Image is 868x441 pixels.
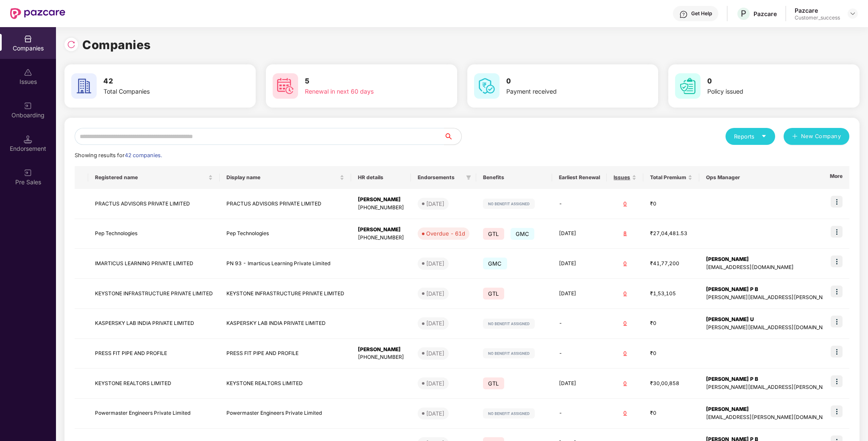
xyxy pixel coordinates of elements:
td: KASPERSKY LAB INDIA PRIVATE LIMITED [220,309,351,339]
span: Issues [614,174,630,181]
span: Endorsements [418,174,463,181]
td: [DATE] [552,279,607,309]
div: 0 [614,380,636,388]
img: svg+xml;base64,PHN2ZyB3aWR0aD0iMjAiIGhlaWdodD0iMjAiIHZpZXdCb3g9IjAgMCAyMCAyMCIgZmlsbD0ibm9uZSIgeG... [24,102,32,110]
button: plusNew Company [784,128,849,145]
img: icon [831,375,843,387]
div: [PERSON_NAME] [358,196,404,204]
span: P [741,8,746,19]
div: Pazcare [795,6,840,14]
div: Policy issued [707,87,823,96]
div: Renewal in next 60 days [305,87,421,96]
img: svg+xml;base64,PHN2ZyBpZD0iQ29tcGFuaWVzIiB4bWxucz0iaHR0cDovL3d3dy53My5vcmcvMjAwMC9zdmciIHdpZHRoPS... [24,35,32,43]
img: icon [831,226,843,238]
div: Payment received [506,87,622,96]
div: Overdue - 61d [426,229,465,238]
div: [PHONE_NUMBER] [358,234,404,242]
div: [DATE] [426,349,444,358]
h3: 0 [707,76,823,87]
span: Registered name [95,174,207,181]
div: [PERSON_NAME] [358,346,404,354]
div: 8 [614,230,636,238]
td: - [552,309,607,339]
img: icon [831,346,843,358]
td: IMARTICUS LEARNING PRIVATE LIMITED [88,249,220,279]
img: svg+xml;base64,PHN2ZyB3aWR0aD0iMTQuNSIgaGVpZ2h0PSIxNC41IiB2aWV3Qm94PSIwIDAgMTYgMTYiIGZpbGw9Im5vbm... [24,135,32,144]
td: - [552,399,607,429]
th: Earliest Renewal [552,166,607,189]
span: filter [466,175,471,180]
div: ₹0 [650,409,692,417]
td: PN 93 - Imarticus Learning Private Limited [220,249,351,279]
div: Get Help [691,10,712,17]
td: Pep Technologies [220,219,351,249]
div: [PHONE_NUMBER] [358,204,404,212]
div: [DATE] [426,409,444,418]
h1: Companies [82,36,151,54]
img: svg+xml;base64,PHN2ZyB3aWR0aD0iMjAiIGhlaWdodD0iMjAiIHZpZXdCb3g9IjAgMCAyMCAyMCIgZmlsbD0ibm9uZSIgeG... [24,169,32,177]
img: icon [831,196,843,208]
img: svg+xml;base64,PHN2ZyB4bWxucz0iaHR0cDovL3d3dy53My5vcmcvMjAwMC9zdmciIHdpZHRoPSIxMjIiIGhlaWdodD0iMj... [483,199,535,209]
div: Pazcare [754,10,777,18]
td: Powermaster Engineers Private Limited [220,399,351,429]
div: 0 [614,200,636,208]
th: More [823,166,849,189]
td: KEYSTONE INFRASTRUCTURE PRIVATE LIMITED [220,279,351,309]
div: ₹30,00,858 [650,380,692,388]
span: Total Premium [650,174,686,181]
span: 42 companies. [125,152,162,158]
div: ₹0 [650,319,692,327]
td: - [552,339,607,369]
span: Showing results for [75,152,162,158]
div: [DATE] [426,319,444,327]
img: svg+xml;base64,PHN2ZyB4bWxucz0iaHR0cDovL3d3dy53My5vcmcvMjAwMC9zdmciIHdpZHRoPSIxMjIiIGhlaWdodD0iMj... [483,319,535,329]
div: 0 [614,260,636,268]
th: HR details [351,166,411,189]
img: icon [831,316,843,327]
div: [DATE] [426,379,444,388]
div: 0 [614,409,636,417]
td: PRACTUS ADVISORS PRIVATE LIMITED [88,189,220,219]
div: [PHONE_NUMBER] [358,353,404,361]
div: ₹41,77,200 [650,260,692,268]
td: KEYSTONE REALTORS LIMITED [88,369,220,399]
img: svg+xml;base64,PHN2ZyB4bWxucz0iaHR0cDovL3d3dy53My5vcmcvMjAwMC9zdmciIHdpZHRoPSIxMjIiIGhlaWdodD0iMj... [483,408,535,419]
img: svg+xml;base64,PHN2ZyBpZD0iUmVsb2FkLTMyeDMyIiB4bWxucz0iaHR0cDovL3d3dy53My5vcmcvMjAwMC9zdmciIHdpZH... [67,40,75,49]
div: [DATE] [426,289,444,298]
th: Issues [607,166,643,189]
h3: 42 [103,76,220,87]
img: svg+xml;base64,PHN2ZyBpZD0iSGVscC0zMngzMiIgeG1sbnM9Imh0dHA6Ly93d3cudzMub3JnLzIwMDAvc3ZnIiB3aWR0aD... [679,10,688,19]
span: GTL [483,288,504,300]
img: svg+xml;base64,PHN2ZyB4bWxucz0iaHR0cDovL3d3dy53My5vcmcvMjAwMC9zdmciIHdpZHRoPSI2MCIgaGVpZ2h0PSI2MC... [675,73,701,99]
span: filter [464,172,473,183]
div: ₹27,04,481.53 [650,230,692,238]
div: ₹0 [650,200,692,208]
span: search [444,133,461,140]
span: GTL [483,377,504,389]
th: Registered name [88,166,220,189]
div: [DATE] [426,200,444,208]
img: svg+xml;base64,PHN2ZyB4bWxucz0iaHR0cDovL3d3dy53My5vcmcvMjAwMC9zdmciIHdpZHRoPSI2MCIgaGVpZ2h0PSI2MC... [474,73,500,99]
img: svg+xml;base64,PHN2ZyB4bWxucz0iaHR0cDovL3d3dy53My5vcmcvMjAwMC9zdmciIHdpZHRoPSIxMjIiIGhlaWdodD0iMj... [483,348,535,358]
td: Powermaster Engineers Private Limited [88,399,220,429]
div: ₹0 [650,349,692,358]
th: Display name [220,166,351,189]
div: Total Companies [103,87,220,96]
span: caret-down [761,133,767,139]
td: PRESS FIT PIPE AND PROFILE [220,339,351,369]
span: New Company [801,132,841,141]
div: [PERSON_NAME] [358,226,404,234]
img: svg+xml;base64,PHN2ZyBpZD0iRHJvcGRvd24tMzJ4MzIiIHhtbG5zPSJodHRwOi8vd3d3LnczLm9yZy8yMDAwL3N2ZyIgd2... [849,10,856,17]
td: KASPERSKY LAB INDIA PRIVATE LIMITED [88,309,220,339]
span: GMC [511,228,535,240]
td: KEYSTONE INFRASTRUCTURE PRIVATE LIMITED [88,279,220,309]
div: [DATE] [426,259,444,268]
td: PRACTUS ADVISORS PRIVATE LIMITED [220,189,351,219]
span: plus [792,133,798,140]
button: search [444,128,462,145]
td: - [552,189,607,219]
div: ₹1,53,105 [650,290,692,298]
td: PRESS FIT PIPE AND PROFILE [88,339,220,369]
h3: 0 [506,76,622,87]
span: Display name [226,174,338,181]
